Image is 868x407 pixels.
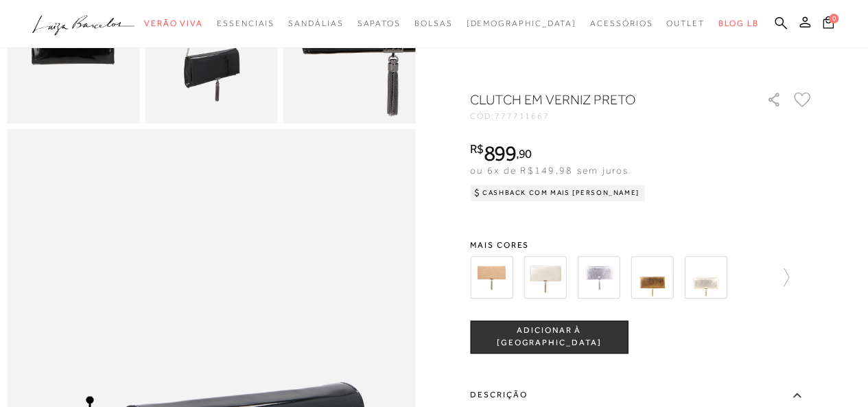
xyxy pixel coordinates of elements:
[577,256,620,299] img: CLUTCH EM COURO COBRA METALIZADO PRATA
[414,11,453,36] a: categoryNavScreenReaderText
[516,148,532,160] i: ,
[470,321,628,353] button: ADICIONAR À [GEOGRAPHIC_DATA]
[524,256,566,299] img: CLUTCH EM COURO COBRA METALIZADO DOURADO
[470,143,484,155] i: R$
[288,19,343,28] span: Sandálias
[357,11,400,36] a: categoryNavScreenReaderText
[144,11,203,36] a: categoryNavScreenReaderText
[414,19,453,28] span: Bolsas
[217,11,274,36] a: categoryNavScreenReaderText
[470,241,813,249] span: Mais cores
[631,256,673,299] img: CLUTCH EM METALIZADO BRONZE
[519,146,532,161] span: 90
[470,185,645,201] div: Cashback com Mais [PERSON_NAME]
[470,90,727,109] h1: CLUTCH EM VERNIZ PRETO
[217,19,274,28] span: Essenciais
[470,165,629,176] span: ou 6x de R$149,98 sem juros
[495,111,550,121] span: 777711667
[819,15,838,34] button: 0
[684,256,727,299] img: CLUTCH EM METALIZADO DOURADO
[666,19,705,28] span: Outlet
[718,19,758,28] span: BLOG LB
[470,256,513,299] img: CLUTCH DE RÁFIA BEGE
[144,19,203,28] span: Verão Viva
[829,14,838,23] span: 0
[484,141,516,165] span: 899
[357,19,400,28] span: Sapatos
[470,112,744,120] div: CÓD:
[666,11,705,36] a: categoryNavScreenReaderText
[471,325,627,349] span: ADICIONAR À [GEOGRAPHIC_DATA]
[590,19,653,28] span: Acessórios
[466,11,576,36] a: noSubCategoriesText
[718,11,758,36] a: BLOG LB
[466,19,576,28] span: [DEMOGRAPHIC_DATA]
[590,11,653,36] a: categoryNavScreenReaderText
[288,11,343,36] a: categoryNavScreenReaderText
